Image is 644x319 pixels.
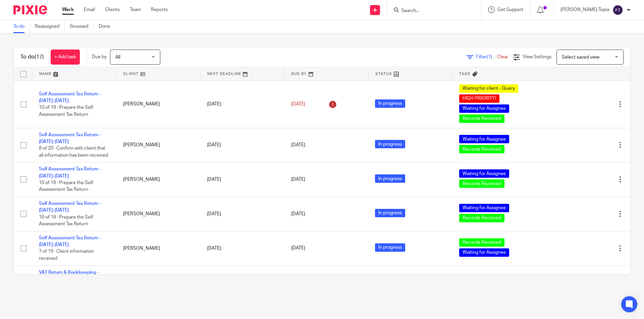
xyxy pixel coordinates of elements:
[39,105,93,117] span: 10 of 19 · Prepare the Self Assessment Tax Return
[13,5,47,14] img: Pixie
[130,6,141,13] a: Team
[39,92,101,103] a: Self Assessment Tax Return - [DATE]-[DATE]
[39,180,93,192] span: 10 of 19 · Prepare the Self Assessment Tax Return
[487,55,492,59] span: (1)
[35,54,44,60] span: (17)
[291,177,305,182] span: [DATE]
[39,249,94,261] span: 7 of 19 · Client information received
[400,8,461,14] input: Search
[39,133,101,144] a: Self Assessment Tax Return - [DATE]-[DATE]
[459,248,509,257] span: Waiting for Assignee
[39,236,101,247] a: Self Assessment Tax Return - [DATE]-[DATE]
[39,201,101,213] a: Self Assessment Tax Return - [DATE]-[DATE]
[35,20,65,33] a: Reassigned
[200,128,284,162] td: [DATE]
[39,167,101,178] a: Self Assessment Tax Return - [DATE]-[DATE]
[200,231,284,265] td: [DATE]
[560,6,609,13] p: [PERSON_NAME] Topia
[70,20,94,33] a: Snoozed
[459,238,504,247] span: Records Received
[99,20,115,33] a: Done
[291,102,305,106] span: [DATE]
[523,55,551,59] span: View Settings
[116,265,201,307] td: AA PRINT LTD
[375,99,405,108] span: In progress
[497,7,523,12] span: Get Support
[151,6,168,13] a: Reports
[116,197,201,231] td: [PERSON_NAME]
[375,140,405,148] span: In progress
[116,231,201,265] td: [PERSON_NAME]
[291,246,305,251] span: [DATE]
[116,128,201,162] td: [PERSON_NAME]
[116,81,201,128] td: [PERSON_NAME]
[200,265,284,307] td: [DATE]
[105,6,120,13] a: Clients
[291,143,305,147] span: [DATE]
[200,197,284,231] td: [DATE]
[62,6,74,13] a: Work
[39,215,93,227] span: 10 of 19 · Prepare the Self Assessment Tax Return
[459,104,509,113] span: Waiting for Assignee
[291,212,305,216] span: [DATE]
[200,162,284,197] td: [DATE]
[497,55,508,59] a: Clear
[612,5,623,15] img: svg%3E
[459,145,504,153] span: Records Received
[459,135,509,143] span: Waiting for Assignee
[20,54,44,61] h1: To do
[116,162,201,197] td: [PERSON_NAME]
[562,55,599,60] span: Select saved view
[51,50,80,65] a: + Add task
[13,20,30,33] a: To do
[459,72,471,76] span: Tags
[459,169,509,178] span: Waiting for Assignee
[39,146,108,158] span: 8 of 20 · Confirm with client that all information has been received
[84,6,95,13] a: Email
[476,55,497,59] span: Filter
[200,81,284,128] td: [DATE]
[459,204,509,212] span: Waiting for Assignee
[459,94,499,103] span: HIGH PRIORITY!
[375,174,405,183] span: In progress
[92,54,107,60] p: Due by
[375,243,405,252] span: In progress
[115,55,120,60] span: All
[375,209,405,217] span: In progress
[459,214,504,222] span: Records Received
[39,270,99,282] a: VAT Return & Bookkeeping - Quarterly - [DATE] - [DATE]
[459,179,504,188] span: Records Received
[459,84,518,93] span: Waiting for client - Query
[459,114,504,123] span: Records Received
